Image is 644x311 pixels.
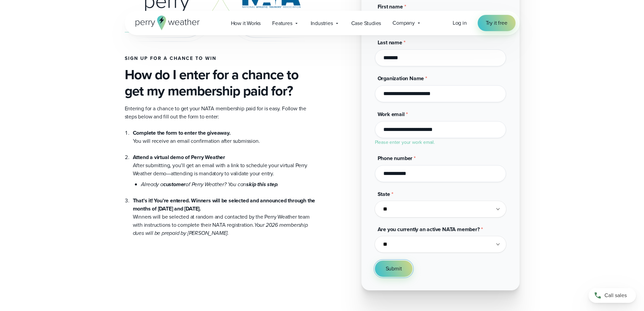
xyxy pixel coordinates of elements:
[378,3,403,10] span: First name
[378,225,480,233] span: Are you currently an active NATA member?
[604,291,627,299] span: Call sales
[378,190,390,198] span: State
[246,180,277,188] strong: skip this step
[351,19,381,27] span: Case Studies
[386,265,402,273] span: Submit
[163,180,186,188] strong: customer
[225,16,267,30] a: How it Works
[133,221,308,237] em: Your 2026 membership dues will be prepaid by [PERSON_NAME].
[345,16,387,30] a: Case Studies
[125,56,317,61] h4: Sign up for a chance to win
[375,139,435,146] label: Please enter your work email.
[125,105,317,121] p: Entering for a chance to get your NATA membership paid for is easy. Follow the steps below and fi...
[133,129,231,137] strong: Complete the form to enter the giveaway.
[125,67,317,99] h3: How do I enter for a chance to get my membership paid for?
[133,153,225,161] strong: Attend a virtual demo of Perry Weather
[378,110,405,118] span: Work email
[378,74,424,82] span: Organization Name
[378,39,402,46] span: Last name
[486,19,507,27] span: Try it free
[375,261,413,277] button: Submit
[378,154,413,162] span: Phone number
[589,288,636,303] a: Call sales
[133,145,317,188] li: After submitting, you’ll get an email with a link to schedule your virtual Perry Weather demo—att...
[311,19,333,27] span: Industries
[133,129,317,145] li: You will receive an email confirmation after submission.
[141,180,279,188] em: Already a of Perry Weather? You can .
[133,188,317,237] li: Winners will be selected at random and contacted by the Perry Weather team with instructions to c...
[133,197,315,213] strong: That’s it! You’re entered. Winners will be selected and announced through the months of [DATE] an...
[453,19,467,27] a: Log in
[478,15,516,31] a: Try it free
[272,19,292,27] span: Features
[392,19,415,27] span: Company
[231,19,261,27] span: How it Works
